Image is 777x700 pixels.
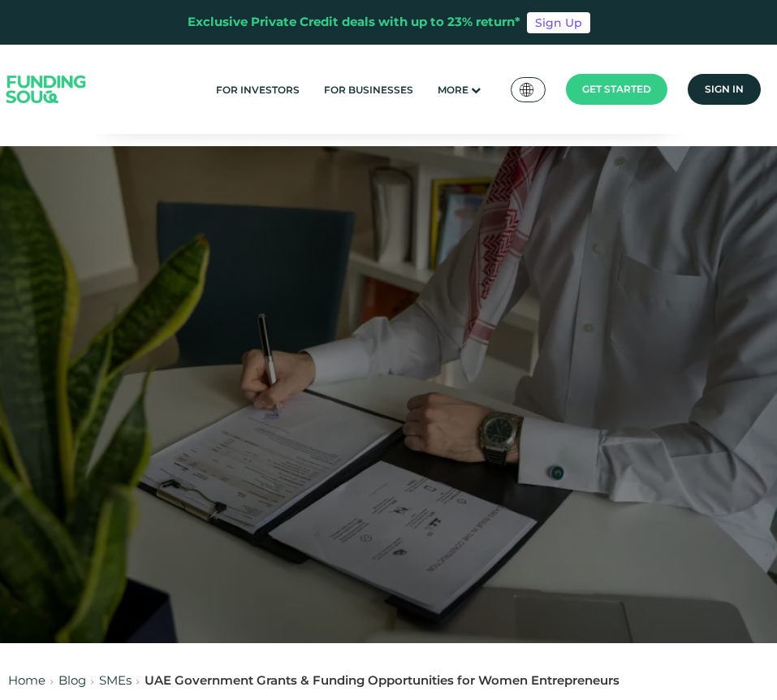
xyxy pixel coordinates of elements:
[145,672,619,690] div: UAE Government Grants & Funding Opportunities for Women Entrepreneurs
[99,672,132,688] a: SMEs
[705,83,744,95] span: Sign in
[582,83,651,95] span: Get started
[527,12,590,33] a: Sign Up
[438,84,468,96] span: More
[58,672,86,688] a: Blog
[520,83,534,97] img: SA Flag
[320,76,417,103] a: For Businesses
[688,74,761,105] a: Sign in
[188,13,520,32] div: Exclusive Private Credit deals with up to 23% return*
[212,76,304,103] a: For Investors
[8,672,45,688] a: Home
